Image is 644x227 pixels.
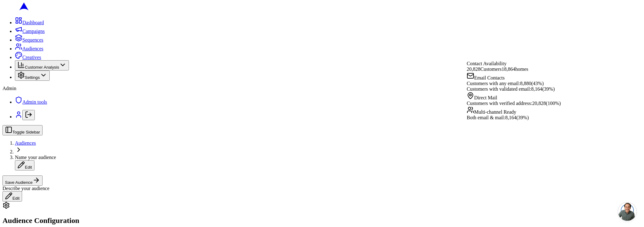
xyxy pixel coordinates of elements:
span: Settings [25,75,40,80]
span: Describe your audience [2,186,49,191]
a: Audiences [15,46,43,51]
button: Customer Analysis [15,60,69,70]
button: Save Audience [2,175,43,186]
span: Campaigns [22,29,45,34]
span: Admin tools [22,99,47,105]
a: Sequences [15,37,43,43]
span: Edit [12,196,20,201]
span: Customers with verified address: [467,101,532,106]
a: Campaigns [15,29,45,34]
button: Toggle Sidebar [2,125,43,135]
span: Edit [25,165,32,170]
span: Dashboard [22,20,44,25]
span: 8,164 ( 39 %) [531,86,555,92]
span: Multi-channel Ready [474,109,516,115]
span: 20,828 ( 100 %) [532,101,561,106]
span: Name your audience [15,155,56,160]
span: Creatives [22,55,41,60]
span: 8,880 ( 43 %) [520,81,544,86]
nav: breadcrumb [2,140,642,170]
span: Customers with any email: [467,81,520,86]
h2: Audience Configuration [2,216,642,225]
a: Audiences [15,140,36,146]
span: Audiences [22,46,43,51]
span: Customers with validated email: [467,86,531,92]
span: Sequences [22,37,43,43]
span: Both email & mail: [467,115,505,120]
span: Contact Availability [467,61,506,66]
button: Settings [15,70,50,81]
span: 18,864 home s [501,66,528,72]
span: 8,164 ( 39 %) [505,115,529,120]
a: Creatives [15,55,41,60]
span: 20,828 Customer s [467,66,501,72]
div: Admin [2,86,642,91]
button: Edit [2,191,22,202]
a: Open chat [618,202,637,221]
span: Email Contacts [474,75,505,80]
span: Customer Analysis [25,65,59,70]
a: Dashboard [15,20,44,25]
a: Admin tools [15,99,47,105]
span: Toggle Sidebar [12,130,40,134]
button: Edit [15,160,34,170]
button: Log out [22,110,35,120]
span: Direct Mail [474,95,497,100]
